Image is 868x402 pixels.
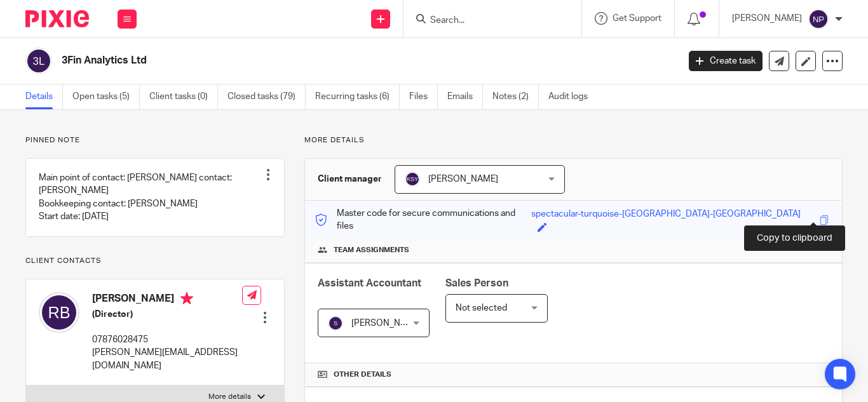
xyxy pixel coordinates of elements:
[25,84,63,109] a: Details
[732,12,802,25] p: [PERSON_NAME]
[405,171,420,187] img: svg%3E
[351,319,429,328] span: [PERSON_NAME] S
[429,15,543,27] input: Search
[328,316,343,331] img: svg%3E
[808,9,829,29] img: svg%3E
[315,84,400,109] a: Recurring tasks (6)
[447,84,483,109] a: Emails
[318,278,421,288] span: Assistant Accountant
[39,292,79,333] img: svg%3E
[92,308,242,321] h5: (Director)
[62,54,548,67] h2: 3Fin Analytics Ltd
[25,48,52,74] img: svg%3E
[208,392,251,402] p: More details
[92,333,242,346] p: 07876028475
[428,175,498,184] span: [PERSON_NAME]
[613,14,661,23] span: Get Support
[227,84,306,109] a: Closed tasks (79)
[531,208,801,222] div: spectacular-turquoise-[GEOGRAPHIC_DATA]-[GEOGRAPHIC_DATA]
[334,370,391,380] span: Other details
[689,51,763,71] a: Create task
[456,304,507,312] span: Not selected
[409,84,438,109] a: Files
[25,256,285,266] p: Client contacts
[334,245,409,255] span: Team assignments
[445,278,508,288] span: Sales Person
[318,173,382,185] h3: Client manager
[92,292,242,308] h4: [PERSON_NAME]
[492,84,539,109] a: Notes (2)
[72,84,140,109] a: Open tasks (5)
[92,346,242,372] p: [PERSON_NAME][EMAIL_ADDRESS][DOMAIN_NAME]
[315,207,531,233] p: Master code for secure communications and files
[25,135,285,145] p: Pinned note
[548,84,597,109] a: Audit logs
[25,10,89,27] img: Pixie
[149,84,218,109] a: Client tasks (0)
[304,135,843,145] p: More details
[180,292,193,305] i: Primary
